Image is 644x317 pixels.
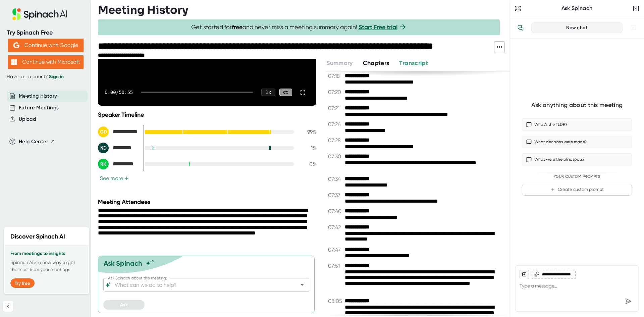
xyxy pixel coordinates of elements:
input: What can we do to help? [113,280,287,289]
div: Send message [622,295,634,307]
span: 07:51 [328,263,343,269]
button: Collapse sidebar [3,301,13,312]
img: Aehbyd4JwY73AAAAAElFTkSuQmCC [13,42,19,48]
span: Chapters [363,59,389,67]
span: 07:20 [328,89,343,95]
span: 07:40 [328,208,343,214]
button: Future Meetings [19,104,59,112]
p: Spinach AI is a new way to get the most from your meetings [10,259,83,273]
button: See more+ [98,175,131,182]
span: 07:26 [328,121,343,127]
span: 07:37 [328,192,343,198]
div: Your Custom Prompts [522,174,632,179]
button: What’s the TLDR? [522,118,632,130]
button: Help Center [19,138,55,146]
div: Meeting Attendees [98,198,318,206]
button: Expand to Ask Spinach page [513,4,523,13]
span: 07:42 [328,224,343,230]
span: + [124,176,129,181]
button: Chapters [363,59,389,68]
button: Continue with Microsoft [8,55,84,69]
span: 07:18 [328,73,343,79]
div: 1 x [261,89,275,96]
button: Transcript [399,59,428,68]
div: Ask anything about this meeting [531,101,623,109]
button: Continue with Google [8,39,84,52]
button: View conversation history [514,21,527,35]
button: Summary [326,59,353,68]
span: Summary [326,59,353,67]
div: Ask Spinach [104,259,142,267]
span: Ask [120,302,128,308]
div: 1 % [300,145,316,151]
div: 0:00 / 50:55 [105,90,133,95]
a: Start Free trial [359,23,397,31]
span: 07:28 [328,137,343,144]
span: 08:05 [328,298,343,304]
span: 07:34 [328,176,343,182]
div: Have an account? [7,74,85,80]
span: 07:21 [328,105,343,111]
span: 07:47 [328,247,343,253]
span: Transcript [399,59,428,67]
div: 0 % [300,161,316,167]
div: GD [98,126,109,137]
div: Try Spinach Free [7,29,85,37]
span: Help Center [19,138,48,146]
div: ND [98,143,109,153]
div: Ron Koshko [98,159,138,169]
button: Upload [19,115,36,123]
div: 99 % [300,129,316,135]
button: What decisions were made? [522,136,632,148]
h3: Meeting History [98,4,188,16]
div: CC [279,89,292,96]
div: New chat [536,25,618,31]
div: Gary Drexler [98,126,138,137]
button: Ask [103,300,145,310]
button: Close conversation sidebar [631,4,641,13]
span: Get started for and never miss a meeting summary again! [191,23,407,31]
b: free [232,23,243,31]
div: Speaker Timeline [98,111,316,118]
div: Ask Spinach [523,5,631,12]
button: Open [298,280,307,289]
button: Create custom prompt [522,184,632,196]
h2: Discover Spinach AI [10,232,65,241]
button: Try free [10,278,35,288]
div: RK [98,159,109,169]
h3: From meetings to insights [10,251,83,256]
span: 07:30 [328,153,343,160]
a: Sign in [49,74,64,80]
button: What were the blindspots? [522,153,632,165]
div: Nikki Day [98,143,138,153]
button: Meeting History [19,92,57,100]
